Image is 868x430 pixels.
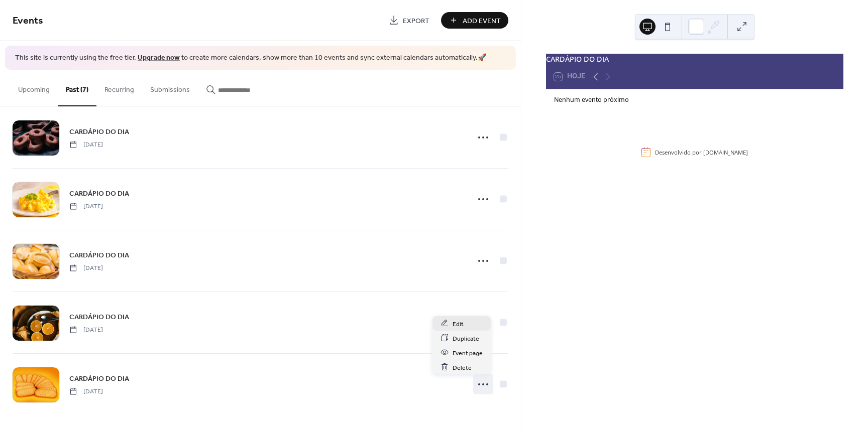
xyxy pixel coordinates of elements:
[69,250,129,260] span: CARDÁPIO DO DIA
[13,11,43,31] span: Events
[703,149,748,156] a: [DOMAIN_NAME]
[69,311,129,323] a: CARDÁPIO DO DIA
[69,126,129,137] span: CARDÁPIO DO DIA
[69,140,103,149] span: [DATE]
[69,188,129,199] span: CARDÁPIO DO DIA
[69,325,103,334] span: [DATE]
[69,188,129,199] a: CARDÁPIO DO DIA
[69,312,129,322] span: CARDÁPIO DO DIA
[655,149,748,156] div: Desenvolvido por
[453,362,472,373] span: Delete
[69,373,129,384] span: CARDÁPIO DO DIA
[138,51,180,65] a: Upgrade now
[69,126,129,137] a: CARDÁPIO DO DIA
[441,12,508,29] button: Add Event
[69,387,103,396] span: [DATE]
[10,70,58,105] button: Upcoming
[453,333,479,344] span: Duplicate
[546,54,843,65] div: CARDÁPIO DO DIA
[453,319,464,329] span: Edit
[554,95,835,105] div: Nenhum evento próximo
[15,53,486,63] span: This site is currently using the free tier. to create more calendars, show more than 10 events an...
[69,263,103,272] span: [DATE]
[69,202,103,211] span: [DATE]
[381,12,437,29] a: Export
[69,249,129,261] a: CARDÁPIO DO DIA
[58,70,96,106] button: Past (7)
[69,373,129,384] a: CARDÁPIO DO DIA
[96,70,142,105] button: Recurring
[403,16,429,26] span: Export
[453,348,483,358] span: Event page
[463,16,501,26] span: Add Event
[142,70,198,105] button: Submissions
